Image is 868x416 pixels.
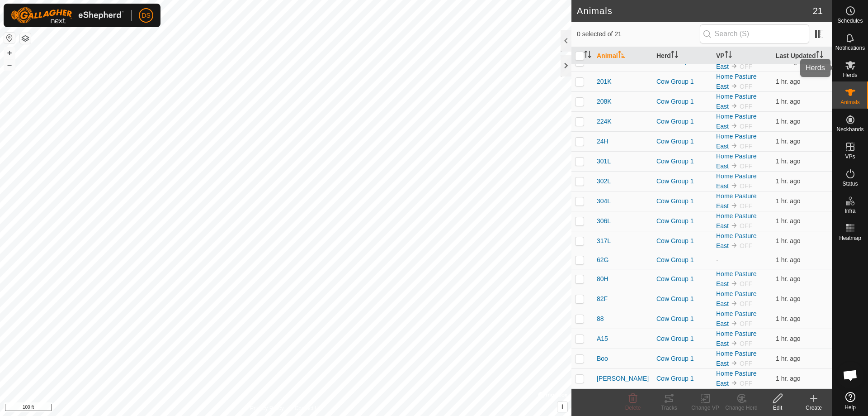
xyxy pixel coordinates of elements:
span: Herds [843,72,857,78]
span: OFF [740,103,752,110]
span: A15 [597,334,608,344]
span: OFF [740,300,752,307]
span: Sep 8, 2025, 2:03 PM [776,118,801,125]
span: Sep 8, 2025, 2:01 PM [776,275,801,282]
span: Heatmap [839,235,861,241]
a: Privacy Policy [250,404,284,412]
button: Map Layers [20,33,31,44]
a: Home Pasture East [716,73,756,90]
span: Sep 8, 2025, 2:01 PM [776,237,801,244]
img: to [731,379,738,387]
span: [PERSON_NAME] [597,374,649,383]
div: Cow Group 1 [656,354,709,363]
span: Sep 8, 2025, 2:01 PM [776,158,801,165]
img: to [731,202,738,209]
a: Home Pasture East [716,290,756,307]
a: Home Pasture East [716,153,756,170]
div: Change VP [687,404,723,412]
span: 306L [597,216,611,226]
p-sorticon: Activate to sort [671,52,678,59]
div: Create [796,404,832,412]
a: Contact Us [295,404,321,412]
span: OFF [740,143,752,150]
span: Sep 8, 2025, 2:01 PM [776,355,801,362]
span: Sep 8, 2025, 2:01 PM [776,256,801,263]
div: Cow Group 1 [656,216,709,226]
div: Cow Group 1 [656,334,709,344]
span: Sep 8, 2025, 2:02 PM [776,315,801,322]
a: Home Pasture East [716,212,756,230]
span: OFF [740,163,752,170]
span: OFF [740,182,752,190]
span: OFF [740,83,752,90]
a: Home Pasture East [716,330,756,347]
a: Home Pasture East [716,172,756,190]
th: Animal [593,47,653,65]
span: OFF [740,380,752,387]
span: 317L [597,236,611,246]
span: 304L [597,196,611,206]
h2: Animals [577,5,813,16]
a: Home Pasture East [716,310,756,327]
app-display-virtual-paddock-transition: - [716,256,718,263]
button: i [557,402,567,412]
a: Home Pasture East [716,53,756,70]
span: OFF [740,280,752,287]
p-sorticon: Activate to sort [618,52,625,59]
img: to [731,359,738,367]
a: Home Pasture East [716,133,756,150]
p-sorticon: Activate to sort [584,52,591,59]
a: Help [832,388,868,414]
th: Herd [653,47,712,65]
a: Home Pasture East [716,370,756,387]
img: Gallagher Logo [11,7,124,24]
a: Home Pasture East [716,192,756,210]
span: Notifications [835,45,865,51]
img: to [731,320,738,327]
img: to [731,222,738,229]
span: 224K [597,117,612,126]
div: Cow Group 1 [656,314,709,324]
span: Neckbands [836,127,863,132]
span: 24H [597,137,609,146]
span: OFF [740,222,752,230]
span: Sep 8, 2025, 2:01 PM [776,98,801,105]
span: 80H [597,274,609,284]
div: Cow Group 1 [656,137,709,146]
div: Cow Group 1 [656,255,709,265]
img: to [731,300,738,307]
span: VPs [845,154,855,159]
span: Sep 8, 2025, 2:01 PM [776,58,801,65]
p-sorticon: Activate to sort [725,52,732,59]
span: OFF [740,340,752,347]
img: to [731,339,738,347]
div: Change Herd [723,404,759,412]
img: to [731,242,738,249]
span: Sep 8, 2025, 2:00 PM [776,217,801,225]
span: Sep 8, 2025, 2:01 PM [776,177,801,185]
div: Cow Group 1 [656,374,709,383]
span: 302L [597,177,611,186]
span: 82F [597,294,608,304]
span: Help [844,405,856,410]
div: Cow Group 1 [656,236,709,246]
div: Cow Group 1 [656,157,709,166]
span: Animals [840,100,860,105]
img: to [731,162,738,169]
span: Status [842,181,858,186]
a: Home Pasture East [716,232,756,249]
span: Sep 8, 2025, 2:01 PM [776,375,801,382]
span: OFF [740,63,752,70]
div: Cow Group 1 [656,274,709,284]
span: 301L [597,157,611,166]
input: Search (S) [700,24,809,43]
span: OFF [740,360,752,367]
p-sorticon: Activate to sort [816,52,823,59]
span: Sep 8, 2025, 2:01 PM [776,78,801,85]
span: Infra [844,208,855,214]
th: Last Updated [772,47,832,65]
div: Cow Group 1 [656,97,709,106]
button: + [4,48,15,58]
span: 62G [597,255,609,265]
span: Schedules [837,18,863,24]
